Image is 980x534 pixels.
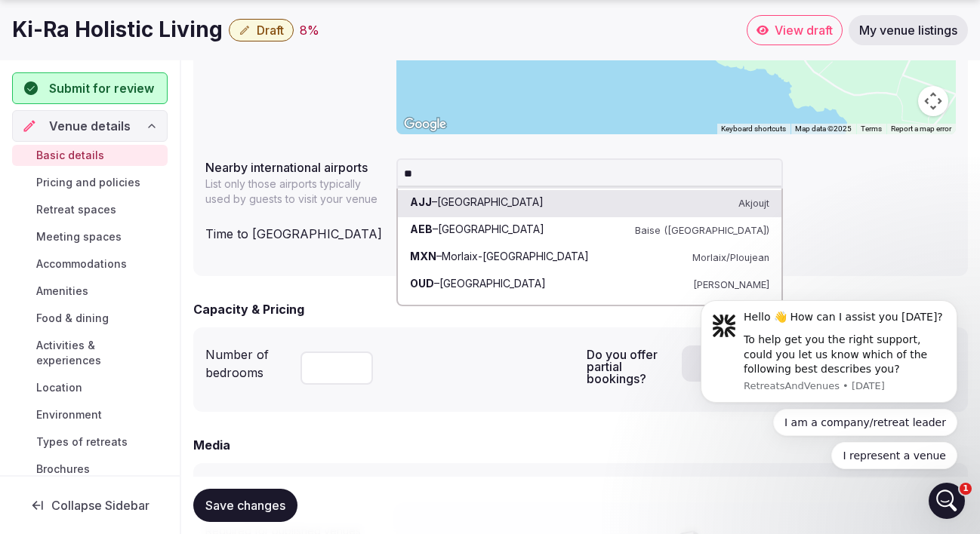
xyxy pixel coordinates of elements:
[12,15,223,44] h1: Ki-Ra Holistic Living
[193,300,304,318] h2: Capacity & Pricing
[49,117,131,135] span: Venue details
[12,404,168,425] a: Environment
[36,434,128,450] span: Types of retreats
[12,308,168,329] a: Food & dining
[861,124,882,133] a: Terms (opens in new tab)
[795,124,852,133] span: Map data ©2025
[229,19,294,41] button: Draft
[12,281,168,302] a: Amenities
[849,15,968,45] a: My venue listings
[36,380,82,395] span: Location
[205,161,384,173] label: Nearby international airports
[36,462,90,477] span: Brochures
[12,431,168,453] a: Types of retreats
[12,172,168,193] a: Pricing and policies
[410,277,434,290] strong: OUD
[738,195,769,213] small: Akjoujt
[257,23,284,38] span: Draft
[891,124,951,133] a: Report a map error
[12,199,168,220] a: Retreat spaces
[410,250,436,262] strong: MXN
[12,253,168,275] a: Accommodations
[960,483,972,495] span: 1
[692,249,769,267] small: Morlaix/Ploujean
[410,195,432,208] strong: AJJ
[775,23,833,38] span: View draft
[678,289,980,478] iframe: Intercom notifications message
[205,498,285,513] span: Save changes
[929,483,965,519] iframe: Intercom live chat
[918,86,948,116] button: Map camera controls
[36,311,109,326] span: Food & dining
[12,72,168,104] button: Submit for review
[747,15,843,45] a: View draft
[859,23,957,38] span: My venue listings
[721,124,786,134] button: Keyboard shortcuts
[205,219,384,243] div: Time to [GEOGRAPHIC_DATA]
[36,256,127,272] span: Accommodations
[300,21,319,39] div: 8 %
[400,115,450,134] a: Open this area in Google Maps (opens a new window)
[12,145,168,166] a: Basic details
[36,284,88,299] span: Amenities
[410,276,546,294] div: – [GEOGRAPHIC_DATA]
[36,407,102,422] span: Environment
[36,229,122,244] span: Meeting spaces
[193,489,297,522] button: Save changes
[193,436,230,454] h2: Media
[12,489,168,522] button: Collapse Sidebar
[400,115,450,134] img: Google
[410,222,544,240] div: – [GEOGRAPHIC_DATA]
[300,21,319,39] button: 8%
[49,79,154,97] span: Submit for review
[693,276,769,294] small: [PERSON_NAME]
[205,176,384,207] p: List only those airports typically used by guests to visit your venue
[36,338,162,368] span: Activities & experiences
[635,222,769,240] small: Baise ([GEOGRAPHIC_DATA])
[587,348,670,385] label: Do you offer partial bookings?
[12,335,168,371] a: Activities & experiences
[51,498,149,513] span: Collapse Sidebar
[36,202,116,217] span: Retreat spaces
[36,148,104,163] span: Basic details
[36,175,140,190] span: Pricing and policies
[410,249,589,267] div: – Morlaix-[GEOGRAPHIC_DATA]
[205,339,288,382] div: Number of bedrooms
[12,377,168,398] a: Location
[12,226,168,247] a: Meeting spaces
[410,222,433,235] strong: AEB
[12,459,168,480] a: Brochures
[410,195,544,213] div: – [GEOGRAPHIC_DATA]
